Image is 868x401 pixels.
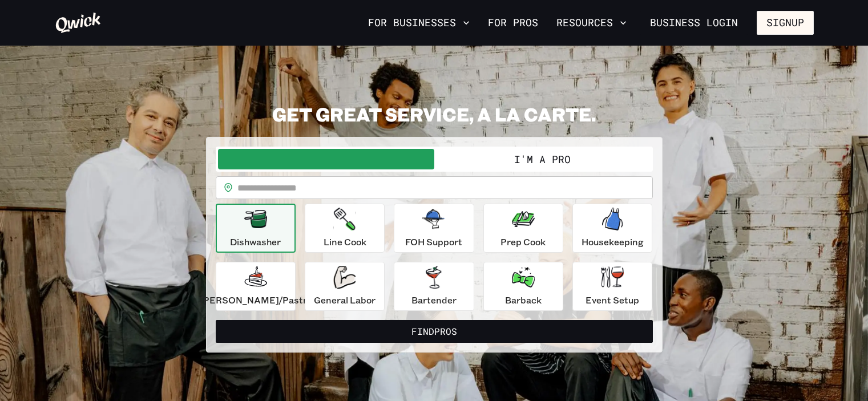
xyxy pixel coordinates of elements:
[572,204,652,253] button: Housekeeping
[216,320,653,343] button: FindPros
[405,235,462,249] p: FOH Support
[206,103,663,125] h2: GET GREAT SERVICE, A LA CARTE.
[305,204,385,253] button: Line Cook
[200,293,312,307] p: [PERSON_NAME]/Pastry
[505,293,542,307] p: Barback
[586,293,639,307] p: Event Setup
[483,262,563,311] button: Barback
[572,262,652,311] button: Event Setup
[483,13,543,33] a: For Pros
[582,235,644,249] p: Housekeeping
[394,204,474,253] button: FOH Support
[324,235,366,249] p: Line Cook
[640,11,748,35] a: Business Login
[500,235,546,249] p: Prep Cook
[483,204,563,253] button: Prep Cook
[411,293,457,307] p: Bartender
[216,204,296,253] button: Dishwasher
[314,293,376,307] p: General Labor
[552,13,631,33] button: Resources
[394,262,474,311] button: Bartender
[216,262,296,311] button: [PERSON_NAME]/Pastry
[364,13,474,33] button: For Businesses
[434,149,651,169] button: I'm a Pro
[757,11,814,35] button: Signup
[305,262,385,311] button: General Labor
[218,149,434,169] button: I'm a Business
[230,235,281,249] p: Dishwasher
